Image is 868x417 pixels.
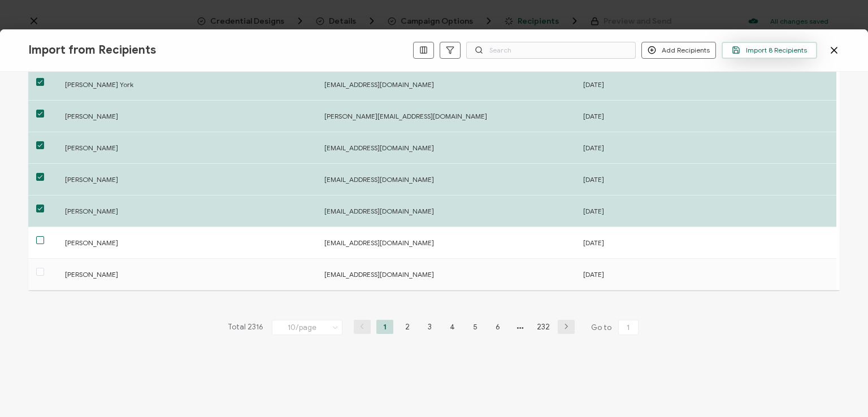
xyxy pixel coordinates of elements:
[583,144,604,152] span: [DATE]
[324,207,434,215] span: [EMAIL_ADDRESS][DOMAIN_NAME]
[65,175,118,184] span: [PERSON_NAME]
[65,80,133,89] span: [PERSON_NAME] York
[324,112,487,120] span: [PERSON_NAME][EMAIL_ADDRESS][DOMAIN_NAME]
[65,270,118,279] span: [PERSON_NAME]
[324,80,434,89] span: [EMAIL_ADDRESS][DOMAIN_NAME]
[722,42,817,59] button: Import 8 Recipients
[324,270,434,279] span: [EMAIL_ADDRESS][DOMAIN_NAME]
[272,320,342,335] input: Select
[583,207,604,215] span: [DATE]
[228,320,263,336] span: Total 2316
[324,238,434,247] span: [EMAIL_ADDRESS][DOMAIN_NAME]
[591,320,641,336] span: Go to
[324,175,434,184] span: [EMAIL_ADDRESS][DOMAIN_NAME]
[65,238,118,247] span: [PERSON_NAME]
[444,320,461,334] li: 4
[583,175,604,184] span: [DATE]
[376,320,393,334] li: 1
[583,112,604,120] span: [DATE]
[583,80,604,89] span: [DATE]
[732,46,807,54] span: Import 8 Recipients
[489,320,506,334] li: 6
[583,238,604,247] span: [DATE]
[399,320,416,334] li: 2
[324,144,434,152] span: [EMAIL_ADDRESS][DOMAIN_NAME]
[535,320,552,334] li: 232
[422,320,439,334] li: 3
[28,43,156,57] span: Import from Recipients
[65,112,118,120] span: [PERSON_NAME]
[467,320,484,334] li: 5
[583,270,604,279] span: [DATE]
[466,42,636,59] input: Search
[641,42,716,59] button: Add Recipients
[65,144,118,152] span: [PERSON_NAME]
[65,207,118,215] span: [PERSON_NAME]
[811,363,868,417] iframe: Chat Widget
